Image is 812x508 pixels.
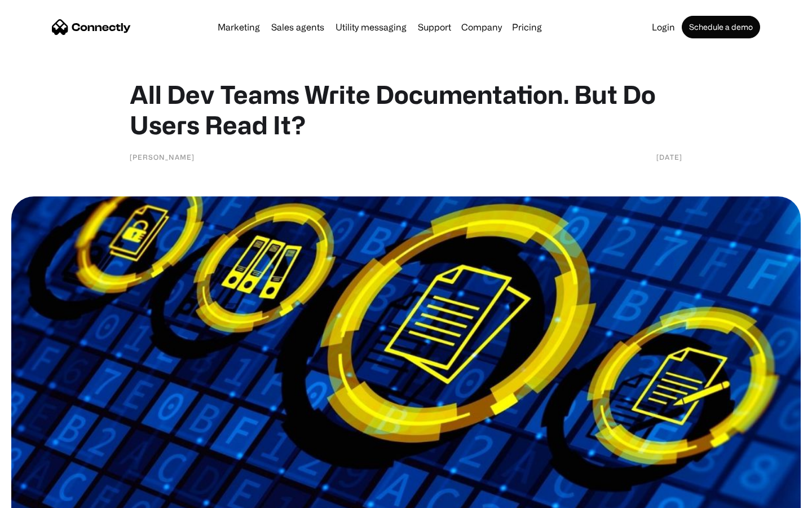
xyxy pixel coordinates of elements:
[130,151,195,163] div: [PERSON_NAME]
[213,23,264,32] a: Marketing
[267,23,329,32] a: Sales agents
[656,151,682,163] div: [DATE]
[413,23,456,32] a: Support
[331,23,411,32] a: Utility messaging
[507,23,546,32] a: Pricing
[130,79,682,140] h1: All Dev Teams Write Documentation. But Do Users Read It?
[23,488,68,504] ul: Language list
[647,23,679,32] a: Login
[682,16,760,38] a: Schedule a demo
[461,19,502,35] div: Company
[11,488,68,504] aside: Language selected: English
